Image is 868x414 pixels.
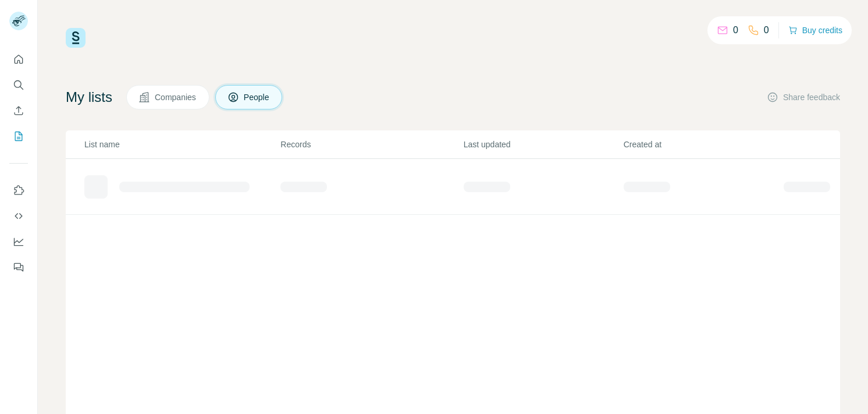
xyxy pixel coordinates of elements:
button: Use Surfe API [9,206,28,227]
button: Share feedback [767,91,840,103]
p: Records [280,139,462,150]
p: Last updated [464,139,622,150]
button: Use Surfe on LinkedIn [9,180,28,201]
h4: My lists [66,88,112,107]
button: Feedback [9,257,28,278]
p: List name [84,139,279,150]
button: Buy credits [788,22,842,38]
p: 0 [733,23,738,37]
p: Created at [624,139,782,150]
button: Quick start [9,49,28,70]
button: My lists [9,126,28,147]
img: Surfe Logo [66,28,86,48]
button: Search [9,75,28,95]
button: Enrich CSV [9,100,28,121]
p: 0 [764,23,769,37]
span: People [244,91,271,103]
button: Dashboard [9,231,28,252]
span: Companies [155,91,197,103]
